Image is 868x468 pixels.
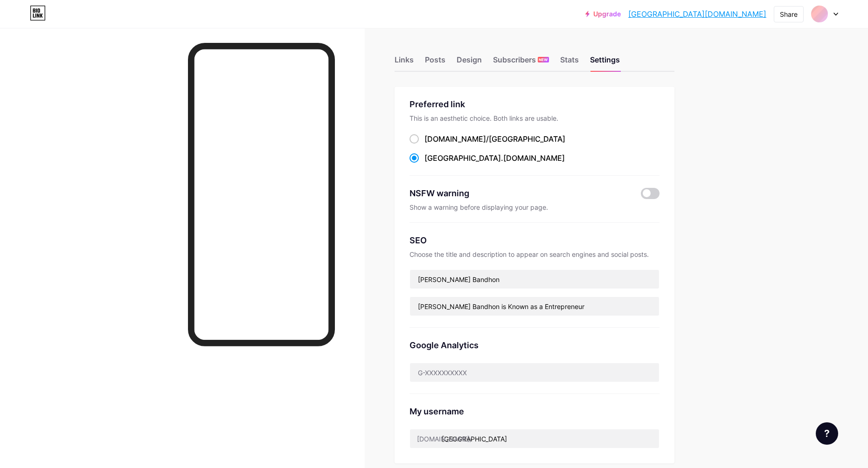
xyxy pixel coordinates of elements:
input: G-XXXXXXXXXX [410,363,659,382]
input: Title [410,270,659,289]
input: Description (max 160 chars) [410,297,659,316]
div: Show a warning before displaying your page. [410,203,660,211]
div: This is an aesthetic choice. Both links are usable. [410,114,660,122]
div: Choose the title and description to appear on search engines and social posts. [410,250,660,258]
div: Settings [590,54,620,71]
span: [GEOGRAPHIC_DATA] [424,153,501,163]
div: My username [410,405,660,418]
a: Upgrade [585,10,621,18]
div: Share [780,9,798,19]
div: Google Analytics [410,339,660,351]
div: Preferred link [410,98,660,110]
div: NSFW warning [410,187,627,200]
div: .[DOMAIN_NAME] [424,152,565,164]
span: NEW [539,57,548,62]
a: [GEOGRAPHIC_DATA][DOMAIN_NAME] [628,8,766,20]
div: [DOMAIN_NAME]/ [417,434,472,444]
div: Subscribers [493,54,549,71]
div: Links [395,54,414,71]
div: Stats [560,54,579,71]
span: [GEOGRAPHIC_DATA] [489,134,565,144]
div: Posts [425,54,445,71]
div: Design [457,54,482,71]
input: username [410,429,659,448]
div: SEO [410,234,660,247]
div: [DOMAIN_NAME]/ [424,133,565,145]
